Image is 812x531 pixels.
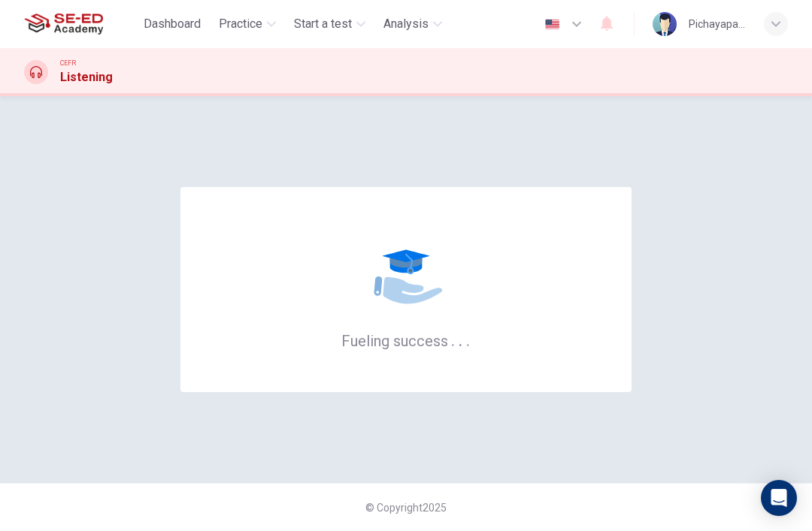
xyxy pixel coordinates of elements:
[219,15,262,33] span: Practice
[24,9,138,39] a: SE-ED Academy logo
[138,11,207,38] button: Dashboard
[761,480,797,516] div: Open Intercom Messenger
[60,68,113,86] h1: Listening
[288,11,371,38] button: Start a test
[213,11,282,38] button: Practice
[294,15,352,33] span: Start a test
[458,327,463,351] h6: .
[689,15,746,33] div: Pichayapa Thongtan
[377,11,448,38] button: Analysis
[365,502,447,514] span: © Copyright 2025
[60,58,76,68] span: CEFR
[383,15,429,33] span: Analysis
[144,15,201,33] span: Dashboard
[465,327,471,351] h6: .
[653,12,677,36] img: Profile picture
[543,19,562,30] img: en
[450,327,456,351] h6: .
[24,9,103,39] img: SE-ED Academy logo
[341,330,471,350] h6: Fueling success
